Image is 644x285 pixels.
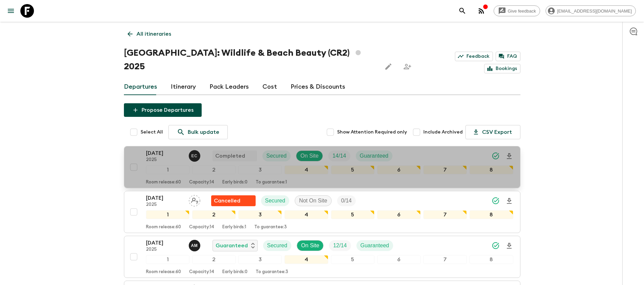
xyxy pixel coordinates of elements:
[222,269,247,275] p: Early birds: 0
[256,269,288,275] p: To guarantee: 3
[496,52,520,61] a: FAQ
[337,195,356,206] div: Trip Fill
[296,150,323,161] div: On Site
[470,255,513,264] div: 8
[423,210,467,219] div: 7
[146,247,183,252] p: 2025
[332,152,346,160] p: 14 / 14
[382,60,395,73] button: Edit this itinerary
[331,255,374,264] div: 5
[284,165,328,174] div: 4
[284,255,328,264] div: 4
[124,27,175,41] a: All itineraries
[146,157,183,163] p: 2025
[331,165,374,174] div: 5
[301,242,319,250] p: On Site
[214,197,240,205] p: Cancelled
[423,255,467,264] div: 7
[494,5,540,16] a: Give feedback
[146,149,183,157] p: [DATE]
[377,165,421,174] div: 6
[455,52,493,61] a: Feedback
[361,242,389,250] p: Guaranteed
[189,240,202,251] button: AM
[333,242,347,250] p: 12 / 14
[189,269,214,275] p: Capacity: 14
[222,180,247,185] p: Early birds: 0
[423,165,467,174] div: 7
[189,225,214,230] p: Capacity: 14
[146,194,183,202] p: [DATE]
[360,152,389,160] p: Guaranteed
[124,103,202,117] button: Propose Departures
[470,210,513,219] div: 8
[401,60,414,73] span: Share this itinerary
[377,255,421,264] div: 6
[211,195,256,206] div: Flash Pack cancellation
[297,240,324,251] div: On Site
[192,255,236,264] div: 2
[492,152,500,160] svg: Synced Successfully
[141,129,163,136] span: Select All
[505,197,513,205] svg: Download Onboarding
[146,239,183,247] p: [DATE]
[238,165,282,174] div: 3
[299,197,327,205] p: Not On Site
[238,210,282,219] div: 3
[216,242,248,250] p: Guaranteed
[238,255,282,264] div: 3
[124,236,520,278] button: [DATE]2025Allan MoralesGuaranteedSecuredOn SiteTrip FillGuaranteed12345678Room release:60Capacity...
[377,210,421,219] div: 6
[189,197,200,202] span: Assign pack leader
[465,125,520,139] button: CSV Export
[484,64,520,73] a: Bookings
[492,197,500,205] svg: Synced Successfully
[146,225,181,230] p: Room release: 60
[188,128,219,136] p: Bulk update
[329,240,351,251] div: Trip Fill
[553,8,636,14] span: [EMAIL_ADDRESS][DOMAIN_NAME]
[222,225,246,230] p: Early birds: 1
[504,8,540,14] span: Give feedback
[266,152,287,160] p: Secured
[295,195,332,206] div: Not On Site
[456,4,469,18] button: search adventures
[168,125,228,139] a: Bulk update
[328,150,350,161] div: Trip Fill
[331,210,374,219] div: 5
[256,180,287,185] p: To guarantee: 1
[146,180,181,185] p: Room release: 60
[189,180,214,185] p: Capacity: 14
[146,202,183,208] p: 2025
[146,255,189,264] div: 1
[146,165,189,174] div: 1
[189,242,202,247] span: Allan Morales
[291,79,345,95] a: Prices & Discounts
[146,210,189,219] div: 1
[189,152,202,158] span: Eduardo Caravaca
[546,5,636,16] div: [EMAIL_ADDRESS][DOMAIN_NAME]
[300,152,318,160] p: On Site
[262,150,291,161] div: Secured
[505,242,513,250] svg: Download Onboarding
[267,242,288,250] p: Secured
[263,240,292,251] div: Secured
[215,152,245,160] p: Completed
[505,152,513,160] svg: Download Onboarding
[265,197,286,205] p: Secured
[261,195,290,206] div: Secured
[124,191,520,233] button: [DATE]2025Assign pack leaderFlash Pack cancellationSecuredNot On SiteTrip Fill12345678Room releas...
[284,210,328,219] div: 4
[124,46,376,73] h1: [GEOGRAPHIC_DATA]: Wildlife & Beach Beauty (CR2) 2025
[192,165,236,174] div: 2
[124,146,520,188] button: [DATE]2025Eduardo Caravaca CompletedSecuredOn SiteTrip FillGuaranteed12345678Room release:60Capac...
[337,129,407,136] span: Show Attention Required only
[124,79,157,95] a: Departures
[254,225,287,230] p: To guarantee: 3
[4,4,18,18] button: menu
[209,79,249,95] a: Pack Leaders
[423,129,463,136] span: Include Archived
[341,197,352,205] p: 0 / 14
[136,30,171,38] p: All itineraries
[470,165,513,174] div: 8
